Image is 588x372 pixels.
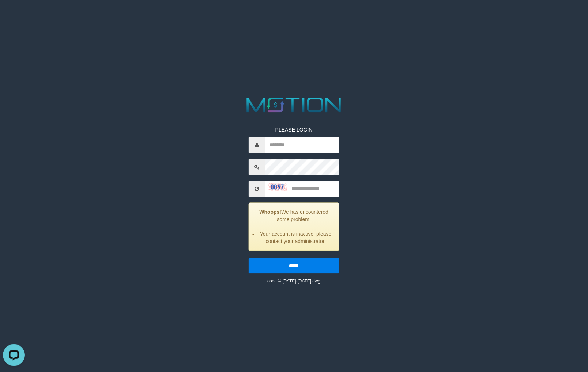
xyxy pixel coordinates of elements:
[269,183,287,190] img: captcha
[267,279,320,284] small: code © [DATE]-[DATE] dwg
[249,203,339,251] div: We has encountered some problem.
[242,95,345,115] img: MOTION_logo.png
[249,126,339,133] p: PLEASE LOGIN
[3,3,25,25] button: Open LiveChat chat widget
[260,209,282,215] strong: Whoops!
[258,231,333,245] li: Your account is inactive, please contact your administrator.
